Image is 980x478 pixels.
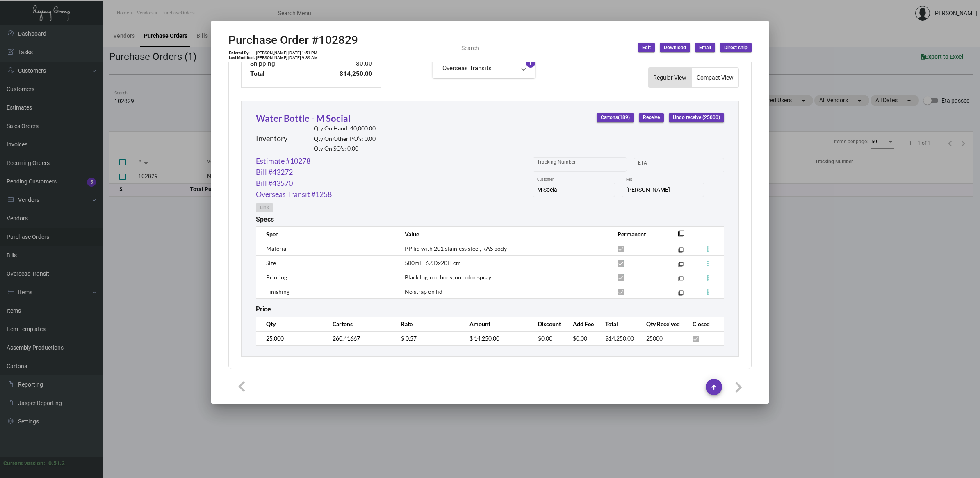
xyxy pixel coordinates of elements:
[605,335,634,342] span: $14,250.00
[643,114,660,121] span: Receive
[228,55,255,60] td: Last Modified:
[664,44,686,51] span: Download
[228,50,255,55] td: Entered By:
[256,227,397,241] th: Spec
[646,335,663,342] span: 25000
[678,278,684,283] mat-icon: filter_none
[642,44,651,51] span: Edit
[256,203,273,212] button: Link
[48,459,65,468] div: 0.51.2
[256,113,351,124] a: Water Bottle - M Social
[256,305,271,313] h2: Price
[405,245,507,252] span: PP lid with 201 stainless steel, RAS body
[565,317,597,331] th: Add Fee
[573,335,587,342] span: $0.00
[405,288,442,295] span: No strap on lid
[255,50,318,55] td: [PERSON_NAME] [DATE] 1:51 PM
[266,245,288,252] span: Material
[260,204,269,211] span: Link
[461,317,530,331] th: Amount
[670,162,710,168] input: End date
[324,317,393,331] th: Cartons
[648,68,691,87] button: Regular View
[266,259,276,266] span: Size
[638,317,684,331] th: Qty Received
[678,249,684,254] mat-icon: filter_none
[266,288,289,295] span: Finishing
[538,335,552,342] span: $0.00
[266,274,287,281] span: Printing
[442,64,515,73] mat-panel-title: Overseas Transits
[678,263,684,269] mat-icon: filter_none
[597,317,638,331] th: Total
[3,459,45,468] div: Current version:
[609,227,665,241] th: Permanent
[597,113,634,122] button: Cartons(189)
[433,58,535,78] mat-expansion-panel-header: Overseas Transits
[256,317,325,331] th: Qty
[660,43,690,52] button: Download
[618,115,630,121] span: (189)
[405,259,461,266] span: 500ml - 6.6Dx20H cm
[405,274,491,281] span: Black logo on body, no color spray
[673,114,720,121] span: Undo receive (25000)
[255,55,318,60] td: [PERSON_NAME] [DATE] 9:39 AM
[699,44,711,51] span: Email
[684,317,724,331] th: Closed
[320,59,373,69] td: $0.00
[720,43,752,52] button: Direct ship
[250,59,320,69] td: Shipping
[601,114,630,121] span: Cartons
[256,167,293,178] a: Bill #43272
[692,68,738,87] button: Compact View
[678,292,684,297] mat-icon: filter_none
[256,156,310,167] a: Estimate #10278
[250,69,320,79] td: Total
[256,189,332,200] a: Overseas Transit #1258
[256,215,274,223] h2: Specs
[314,135,376,142] h2: Qty On Other PO’s: 0.00
[256,178,293,189] a: Bill #43570
[228,33,358,47] h2: Purchase Order #102829
[314,145,376,152] h2: Qty On SO’s: 0.00
[638,162,663,168] input: Start date
[678,233,684,239] mat-icon: filter_none
[530,317,565,331] th: Discount
[638,43,655,52] button: Edit
[695,43,715,52] button: Email
[397,227,609,241] th: Value
[669,113,724,122] button: Undo receive (25000)
[256,134,287,143] h2: Inventory
[724,44,748,51] span: Direct ship
[639,113,664,122] button: Receive
[320,69,373,79] td: $14,250.00
[314,125,376,132] h2: Qty On Hand: 40,000.00
[393,317,461,331] th: Rate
